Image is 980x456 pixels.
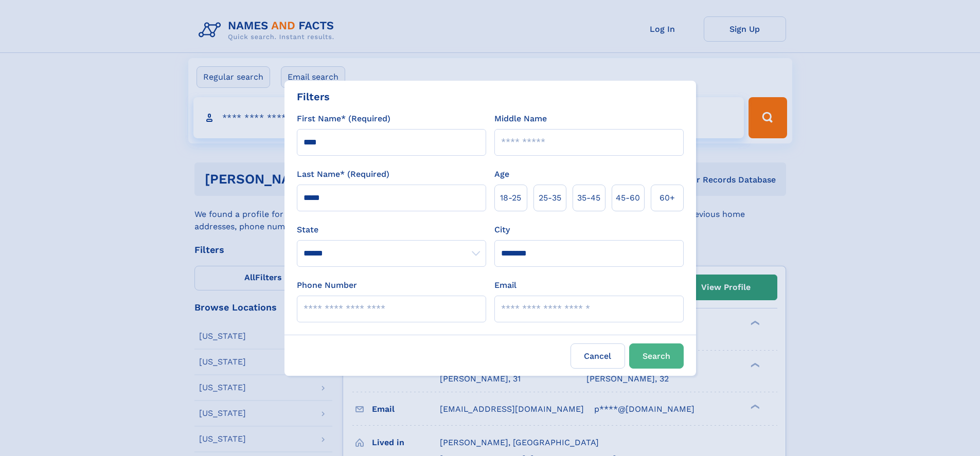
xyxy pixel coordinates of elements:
[297,224,486,236] label: State
[494,113,547,125] label: Middle Name
[297,168,389,180] label: Last Name* (Required)
[539,192,561,204] span: 25‑35
[297,89,330,104] div: Filters
[297,113,390,125] label: First Name* (Required)
[571,343,625,369] label: Cancel
[660,192,675,204] span: 60+
[629,343,684,369] button: Search
[297,279,357,291] label: Phone Number
[500,192,521,204] span: 18‑25
[494,279,516,291] label: Email
[577,192,600,204] span: 35‑45
[494,168,509,180] label: Age
[494,224,510,236] label: City
[616,192,640,204] span: 45‑60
